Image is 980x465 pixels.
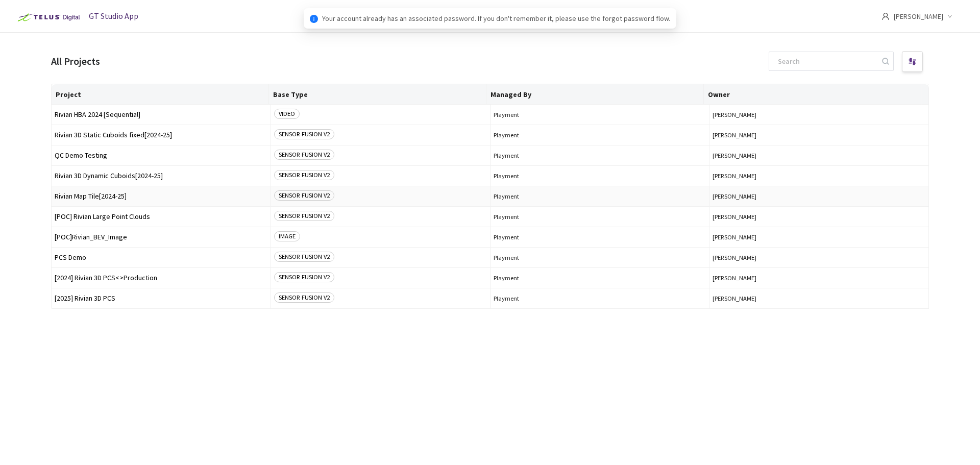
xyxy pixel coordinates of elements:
[713,172,925,180] button: [PERSON_NAME]
[494,192,706,200] span: Playment
[55,213,267,221] span: [POC] Rivian Large Point Clouds
[55,152,267,159] span: QC Demo Testing
[274,252,334,262] span: SENSOR FUSION V2
[494,274,706,282] span: Playment
[713,111,925,118] button: [PERSON_NAME]
[89,11,138,21] span: GT Studio App
[269,84,486,105] th: Base Type
[274,292,334,303] span: SENSOR FUSION V2
[494,295,706,302] span: Playment
[51,53,100,69] div: All Projects
[274,231,300,241] span: IMAGE
[713,274,925,282] button: [PERSON_NAME]
[55,295,267,302] span: [2025] Rivian 3D PCS
[55,254,267,261] span: PCS Demo
[274,150,334,160] span: SENSOR FUSION V2
[486,84,704,105] th: Managed By
[55,131,267,139] span: Rivian 3D Static Cuboids fixed[2024-25]
[55,111,267,118] span: Rivian HBA 2024 [Sequential]
[322,13,670,24] span: Your account already has an associated password. If you don't remember it, please use the forgot ...
[12,9,83,26] img: Telus
[713,131,925,139] button: [PERSON_NAME]
[494,152,706,159] span: Playment
[713,254,925,261] button: [PERSON_NAME]
[55,274,267,282] span: [2024] Rivian 3D PCS<>Production
[274,190,334,201] span: SENSOR FUSION V2
[947,14,952,19] span: down
[494,111,706,118] span: Playment
[713,213,925,221] button: [PERSON_NAME]
[274,170,334,180] span: SENSOR FUSION V2
[274,109,300,119] span: VIDEO
[713,152,925,159] button: [PERSON_NAME]
[704,84,921,105] th: Owner
[274,129,334,139] span: SENSOR FUSION V2
[713,192,925,200] button: [PERSON_NAME]
[274,272,334,282] span: SENSOR FUSION V2
[55,192,267,200] span: Rivian Map Tile[2024-25]
[494,213,706,221] span: Playment
[494,254,706,261] span: Playment
[881,12,890,20] span: user
[494,233,706,241] span: Playment
[310,15,318,23] span: info-circle
[713,233,925,241] button: [PERSON_NAME]
[772,52,880,70] input: Search
[55,172,267,180] span: Rivian 3D Dynamic Cuboids[2024-25]
[52,84,269,105] th: Project
[494,131,706,139] span: Playment
[713,295,925,302] button: [PERSON_NAME]
[274,211,334,221] span: SENSOR FUSION V2
[55,233,267,241] span: [POC]Rivian_BEV_Image
[494,172,706,180] span: Playment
